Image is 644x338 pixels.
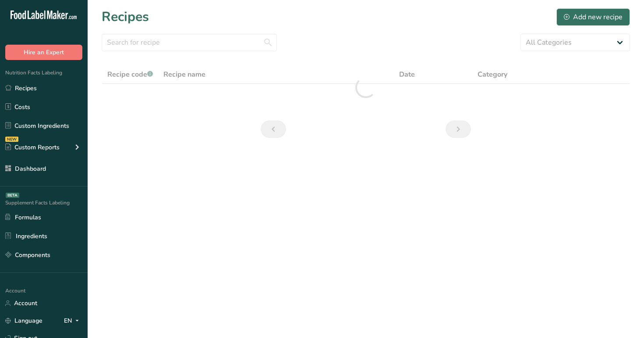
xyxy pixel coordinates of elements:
button: Hire an Expert [5,45,82,60]
div: Add new recipe [564,12,623,22]
div: EN [64,316,82,326]
a: Next page [446,120,471,138]
div: NEW [5,137,18,142]
button: Add new recipe [556,8,630,26]
div: Custom Reports [5,143,60,152]
a: Previous page [261,120,286,138]
div: BETA [6,193,19,198]
a: Language [5,313,42,328]
input: Search for recipe [102,34,277,51]
h1: Recipes [102,7,149,27]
